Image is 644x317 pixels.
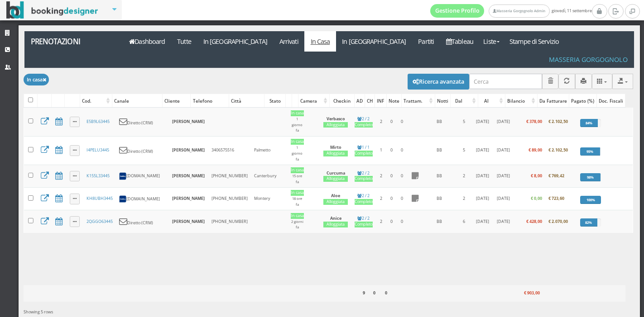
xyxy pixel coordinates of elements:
a: Tutte [171,31,197,52]
td: 5 [456,136,471,165]
div: INF [375,95,386,107]
div: In casa [291,213,304,219]
td: 0 [386,165,396,187]
button: Ricerca avanzata [408,74,469,89]
b: € 428,00 [526,218,542,224]
b: € 723,60 [548,195,564,201]
b: € 89,00 [529,147,542,153]
td: Diretto (CRM) [116,210,169,233]
td: [DATE] [471,136,493,165]
td: [DOMAIN_NAME] [116,165,169,187]
div: 95% [580,147,600,156]
div: 100% [580,196,601,204]
td: 0 [396,136,408,165]
b: [PERSON_NAME] [172,173,205,179]
span: Showing 5 rows [24,309,53,315]
td: 2 [456,165,471,187]
div: Notti [435,95,450,107]
img: BookingDesigner.com [6,1,98,19]
div: In casa [291,110,304,116]
a: K155L33445 [87,173,110,179]
div: Al [478,95,505,107]
div: Trattam. [402,95,435,107]
div: In casa [291,190,304,196]
b: Aloe [331,193,340,199]
b: 0 [373,290,375,296]
b: € 769,42 [548,173,564,179]
button: In casa [24,74,49,85]
a: In Casa [304,31,336,52]
td: [DOMAIN_NAME] [116,188,169,210]
td: Canterbury [251,165,287,187]
div: Doc. Fiscali [597,95,625,107]
div: Cliente [163,95,190,107]
div: Alloggiata [323,176,348,182]
a: Liste [479,31,503,52]
div: 82% [580,218,597,227]
div: Note [387,95,401,107]
b: Curcuma [327,170,345,176]
div: Completo [355,199,373,205]
small: 15 ore fa [292,174,302,184]
b: € 2.102,50 [548,118,568,124]
button: Export [612,74,633,89]
a: 2 / 2Completo [355,193,373,205]
div: Completo [355,222,373,227]
small: 1 giorno fa [292,145,303,161]
b: 9 [363,290,365,296]
td: Montery [251,188,287,210]
td: BB [423,136,456,165]
td: 6 [456,210,471,233]
td: 2 [376,165,386,187]
a: 1 / 1Completo [355,144,373,156]
b: [PERSON_NAME] [172,218,205,224]
a: Masseria Gorgognolo Admin [489,5,549,18]
td: BB [423,188,456,210]
div: Camera [298,95,329,107]
a: 2 / 2Completo [355,215,373,227]
td: 0 [386,188,396,210]
td: [DATE] [494,165,513,187]
div: € 903,00 [509,288,542,299]
div: AD [355,95,365,107]
td: Diretto (CRM) [116,108,169,136]
div: Bilancio [505,95,537,107]
div: CH [365,95,375,107]
b: 0 [385,290,387,296]
div: Alloggiata [323,151,348,156]
b: € 8,00 [531,173,542,179]
small: 2 giorni fa [291,219,303,230]
a: 2 / 2Completo [355,116,373,128]
b: € 2.070,00 [548,218,568,224]
div: Completo [355,151,373,156]
img: 7STAjs-WNfZHmYllyLag4gdhmHm8JrbmzVrznejwAeLEbpu0yDt-GlJaDipzXAZBN18=w300 [119,172,126,180]
b: Verbasco [327,116,345,122]
td: [DATE] [494,188,513,210]
td: [DATE] [471,188,493,210]
div: Cod. [80,95,112,107]
div: Dal [451,95,478,107]
b: [PERSON_NAME] [172,195,205,201]
td: 3406575516 [208,136,251,165]
a: In [GEOGRAPHIC_DATA] [336,31,412,52]
td: 0 [396,210,408,233]
div: Checkin [330,95,354,107]
td: [PHONE_NUMBER] [208,210,251,233]
td: 0 [386,108,396,136]
a: Partiti [412,31,440,52]
td: 0 [396,188,408,210]
img: 7STAjs-WNfZHmYllyLag4gdhmHm8JrbmzVrznejwAeLEbpu0yDt-GlJaDipzXAZBN18=w300 [119,195,126,203]
td: Palmetto [251,136,287,165]
div: Città [229,95,264,107]
a: Stampe di Servizio [504,31,565,52]
td: 0 [396,108,408,136]
small: 18 ore fa [292,196,302,207]
div: Alloggiata [323,122,348,128]
div: 98% [580,173,601,181]
div: Da Fatturare [538,95,569,107]
td: [DATE] [494,108,513,136]
button: Aggiorna [558,74,575,89]
b: Mirto [330,144,341,150]
a: 2 / 2Completo [355,170,373,182]
b: [PERSON_NAME] [172,118,205,124]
